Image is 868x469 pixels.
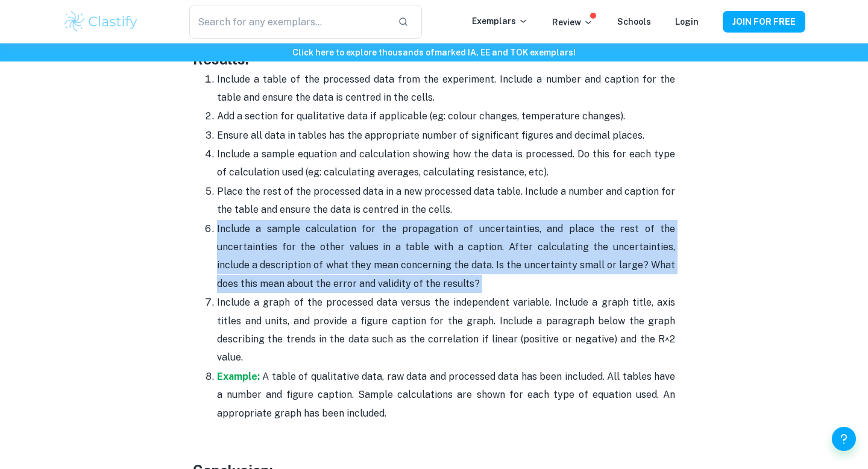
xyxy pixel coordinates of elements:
input: Search for any exemplars... [189,5,388,39]
p: Place the rest of the processed data in a new processed data table. Include a number and caption ... [217,183,675,219]
p: Include a sample calculation for the propagation of uncertainties, and place the rest of the unce... [217,220,675,294]
p: A table of qualitative data, raw data and processed data has been included. All tables have a num... [217,368,675,423]
p: Add a section for qualitative data if applicable (eg: colour changes, temperature changes). [217,107,675,125]
img: Clastify logo [63,10,139,34]
p: Include a sample equation and calculation showing how the data is processed. Do this for each typ... [217,145,675,182]
a: Example: [217,371,260,382]
p: Exemplars [472,14,528,28]
p: Review [552,16,593,29]
button: JOIN FOR FREE [723,11,805,33]
button: Help and Feedback [832,427,856,451]
p: Ensure all data in tables has the appropriate number of significant figures and decimal places. [217,127,675,145]
p: Include a graph of the processed data versus the independent variable. Include a graph title, axi... [217,294,675,367]
a: Login [675,17,699,27]
a: Schools [617,17,651,27]
p: Include a table of the processed data from the experiment. Include a number and caption for the t... [217,71,675,107]
h6: Click here to explore thousands of marked IA, EE and TOK exemplars ! [2,46,866,59]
